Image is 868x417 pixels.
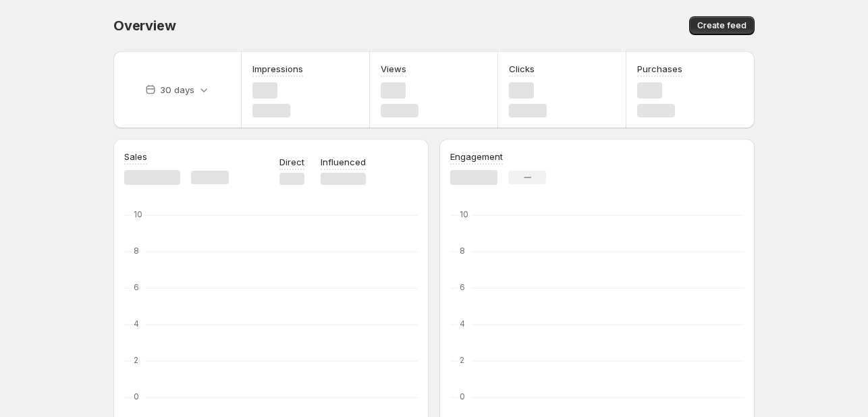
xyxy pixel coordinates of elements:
h3: Impressions [252,62,303,76]
text: 10 [460,209,468,219]
text: 6 [134,282,139,292]
text: 10 [134,209,142,219]
h3: Sales [124,150,147,163]
text: 8 [460,246,465,256]
span: Overview [113,18,175,34]
text: 2 [460,355,464,365]
span: Create feed [697,20,747,31]
p: 30 days [160,83,194,96]
p: Influenced [321,155,366,169]
text: 2 [134,355,138,365]
text: 4 [134,318,139,329]
text: 0 [460,391,465,401]
p: Direct [279,155,304,169]
h3: Engagement [450,150,503,163]
h3: Purchases [637,62,682,76]
button: Create feed [689,16,755,35]
text: 6 [460,282,465,292]
text: 0 [134,391,139,401]
text: 4 [460,318,465,329]
h3: Clicks [509,62,535,76]
text: 8 [134,246,139,256]
h3: Views [381,62,406,76]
